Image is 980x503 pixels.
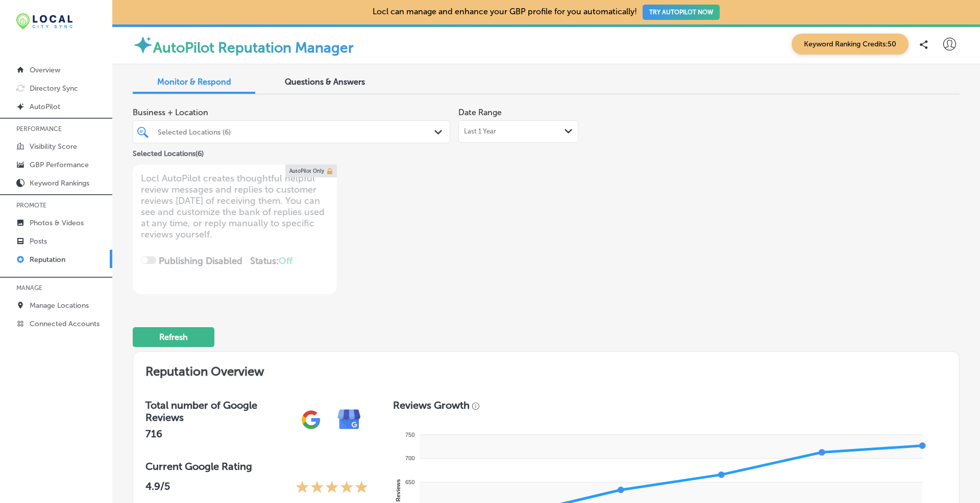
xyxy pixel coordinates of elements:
tspan: 750 [405,432,414,438]
span: Monitor & Respond [157,77,231,87]
p: Directory Sync [30,84,78,93]
label: AutoPilot Reputation Manager [153,39,354,56]
tspan: 700 [405,455,414,461]
img: autopilot-icon [133,35,153,55]
div: Selected Locations (6) [158,127,435,136]
button: Refresh [133,327,214,347]
img: gPZS+5FD6qPJAAAAABJRU5ErkJggg== [292,401,330,439]
text: Reviews [395,479,401,501]
h2: Reputation Overview [133,352,959,387]
p: Keyword Rankings [30,179,89,188]
h3: Total number of Google Reviews [145,399,292,423]
img: e7ababfa220611ac49bdb491a11684a6.png [330,401,369,439]
span: Last 1 Year [464,127,496,136]
p: GBP Performance [30,161,89,169]
span: Questions & Answers [285,77,365,87]
span: Business + Location [133,108,450,117]
p: Photos & Videos [30,219,84,227]
img: 12321ecb-abad-46dd-be7f-2600e8d3409flocal-city-sync-logo-rectangle.png [16,13,72,30]
p: AutoPilot [30,102,60,111]
p: Visibility Score [30,142,77,151]
h3: Reviews Growth [393,399,470,411]
p: Manage Locations [30,301,89,310]
h2: 716 [145,428,292,440]
p: 4.9 /5 [145,480,170,496]
button: TRY AUTOPILOT NOW [643,5,720,20]
p: Connected Accounts [30,320,100,328]
div: 4.9 Stars [296,480,369,496]
span: Keyword Ranking Credits: 50 [792,34,909,55]
p: Overview [30,66,60,74]
tspan: 650 [405,479,414,485]
h3: Current Google Rating [145,460,369,472]
label: Date Range [458,108,502,117]
p: Posts [30,237,47,246]
p: Reputation [30,255,65,264]
p: Selected Locations ( 6 ) [133,145,204,158]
